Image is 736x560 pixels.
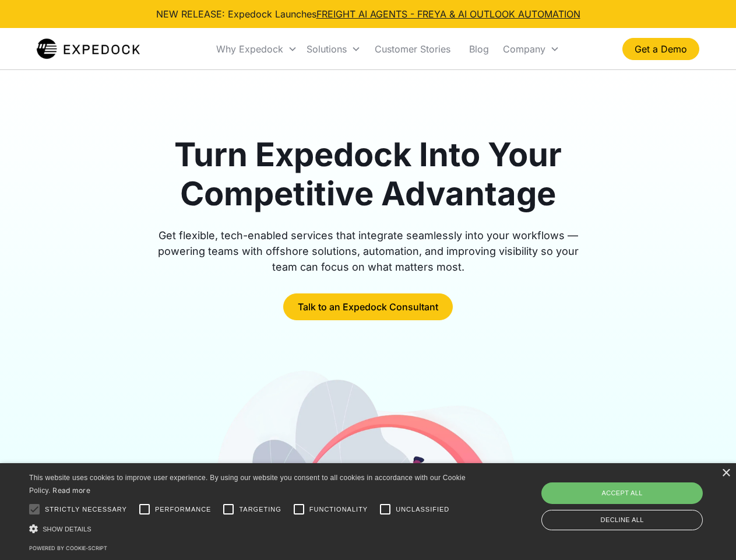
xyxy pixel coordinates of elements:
[622,38,699,60] a: Get a Demo
[302,29,365,69] div: Solutions
[460,29,498,69] a: Blog
[316,8,580,20] a: FREIGHT AI AGENTS - FREYA & AI OUTLOOK AUTOMATION
[29,545,107,551] a: Powered by cookie-script
[45,505,127,514] span: Strictly necessary
[37,37,140,61] img: Expedock Logo
[283,293,453,320] a: Talk to an Expedock Consultant
[43,526,91,533] span: Show details
[503,43,545,55] div: Company
[212,29,302,69] div: Why Expedock
[309,505,368,514] span: Functionality
[307,43,347,55] div: Solutions
[37,37,140,61] a: home
[29,523,470,535] div: Show details
[216,43,283,55] div: Why Expedock
[145,228,592,275] div: Get flexible, tech-enabled services that integrate seamlessly into your workflows — powering team...
[155,505,212,514] span: Performance
[52,486,90,495] a: Read more
[396,505,449,514] span: Unclassified
[29,474,466,495] span: This website uses cookies to improve user experience. By using our website you consent to all coo...
[365,29,460,69] a: Customer Stories
[145,135,592,213] h1: Turn Expedock Into Your Competitive Advantage
[156,7,580,21] div: NEW RELEASE: Expedock Launches
[498,29,564,69] div: Company
[239,505,281,514] span: Targeting
[542,434,736,560] iframe: Chat Widget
